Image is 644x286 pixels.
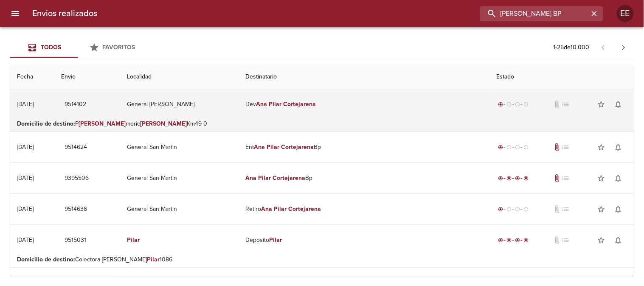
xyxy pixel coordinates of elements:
span: radio_button_unchecked [515,102,520,107]
p: 1 - 25 de 10.000 [554,43,590,52]
span: Todos [41,44,61,51]
span: star_border [597,143,606,151]
div: [DATE] [17,205,34,213]
b: Domicilio de destino : [17,256,75,263]
span: radio_button_unchecked [515,207,520,212]
td: Retiro [239,194,490,224]
em: Ana [254,143,265,151]
button: 9515031 [61,233,90,248]
span: Pagina siguiente [613,37,634,58]
div: Entregado [496,174,530,182]
input: buscar [480,6,589,21]
td: General San Martin [120,163,239,193]
em: Cortejarena [289,205,321,213]
span: radio_button_unchecked [523,102,529,107]
span: No tiene pedido asociado [562,236,570,244]
td: Deposito [239,225,490,255]
div: Abrir información de usuario [617,5,634,22]
span: No tiene documentos adjuntos [553,236,562,244]
em: Cortejarena [281,143,314,151]
span: radio_button_unchecked [523,145,529,150]
th: Estado [489,65,634,89]
em: Pilar [274,205,287,213]
span: radio_button_unchecked [506,145,512,150]
button: Activar notificaciones [610,139,627,156]
span: radio_button_checked [498,238,503,243]
b: Domicilio de destino : [17,120,75,127]
span: radio_button_checked [498,176,503,181]
span: radio_button_unchecked [523,207,529,212]
button: 9395506 [61,171,92,186]
div: EE [617,5,634,22]
td: Dev [239,89,490,120]
p: P meric Km49 0 [17,120,627,128]
div: [DATE] [17,143,34,151]
button: Agregar a favoritos [593,232,610,249]
span: radio_button_checked [498,102,503,107]
span: radio_button_checked [498,145,503,150]
em: Pilar [270,236,282,244]
button: Agregar a favoritos [593,96,610,113]
div: Tabs Envios [10,37,146,58]
em: Cortejarena [284,101,316,108]
span: notifications_none [614,143,623,151]
button: Activar notificaciones [610,201,627,218]
div: [DATE] [17,236,34,244]
span: star_border [597,174,606,182]
span: notifications_none [614,100,623,109]
div: Generado [496,205,530,213]
em: Ana [246,174,257,182]
button: Activar notificaciones [610,232,627,249]
span: Tiene documentos adjuntos [553,143,562,151]
span: 9514624 [65,142,87,153]
span: 9514102 [65,99,86,110]
span: radio_button_checked [523,176,529,181]
span: No tiene pedido asociado [562,143,570,151]
td: Ent Bp [239,132,490,163]
em: Pilar [267,143,280,151]
span: Pagina anterior [593,43,613,51]
em: Ana [256,101,267,108]
button: Agregar a favoritos [593,170,610,187]
em: Cortejarena [273,174,306,182]
span: star_border [597,205,606,213]
span: radio_button_unchecked [506,102,512,107]
td: General San Martin [120,132,239,163]
em: Pilar [127,236,140,244]
p: Colectora [PERSON_NAME] 1086 [17,255,627,264]
span: No tiene documentos adjuntos [553,205,562,213]
div: [DATE] [17,174,34,182]
em: Pilar [147,256,160,263]
span: radio_button_checked [515,238,520,243]
em: [PERSON_NAME] [140,120,187,127]
td: General San Martin [120,194,239,224]
span: star_border [597,236,606,244]
button: menu [5,3,25,24]
td: Bp [239,163,490,193]
button: Agregar a favoritos [593,201,610,218]
span: notifications_none [614,236,623,244]
span: Tiene documentos adjuntos [553,174,562,182]
span: 9515031 [65,235,86,246]
span: 9395506 [65,173,89,184]
span: star_border [597,100,606,109]
button: 9514102 [61,97,90,112]
button: 9514624 [61,140,90,155]
span: radio_button_checked [523,238,529,243]
span: radio_button_unchecked [506,207,512,212]
h6: Envios realizados [32,7,97,20]
span: radio_button_checked [506,238,512,243]
button: Activar notificaciones [610,170,627,187]
span: radio_button_unchecked [515,145,520,150]
span: radio_button_checked [515,176,520,181]
div: Entregado [496,236,530,244]
em: Pilar [259,174,271,182]
span: radio_button_checked [506,176,512,181]
div: [DATE] [17,101,34,108]
span: No tiene pedido asociado [562,205,570,213]
th: Fecha [10,65,54,89]
span: notifications_none [614,174,623,182]
span: radio_button_checked [498,207,503,212]
span: No tiene pedido asociado [562,174,570,182]
span: 9514636 [65,204,87,215]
